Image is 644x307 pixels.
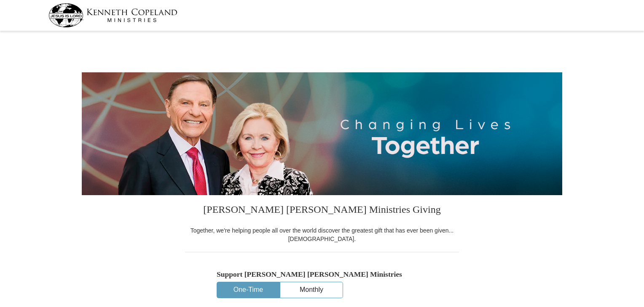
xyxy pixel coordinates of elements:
[217,270,427,279] h5: Support [PERSON_NAME] [PERSON_NAME] Ministries
[185,195,459,226] h3: [PERSON_NAME] [PERSON_NAME] Ministries Giving
[48,3,177,27] img: kcm-header-logo.svg
[185,226,459,243] div: Together, we're helping people all over the world discover the greatest gift that has ever been g...
[280,282,343,298] button: Monthly
[217,282,279,298] button: One-Time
